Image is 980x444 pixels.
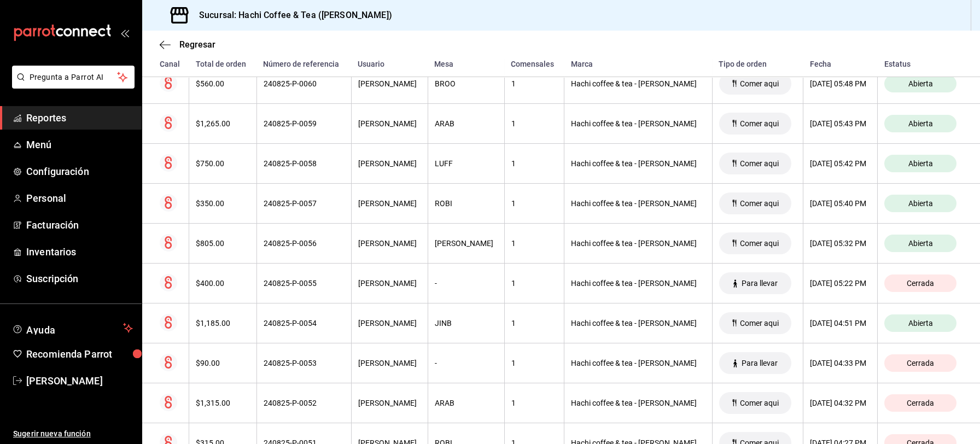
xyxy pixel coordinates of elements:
[435,79,498,88] div: BROO
[179,39,215,50] span: Regresar
[511,279,557,288] div: 1
[196,159,249,168] div: $750.00
[904,199,937,208] span: Abierta
[511,239,557,248] div: 1
[26,322,119,335] span: Ayuda
[511,359,557,367] div: 1
[884,60,962,68] div: Estatus
[435,359,498,367] div: -
[196,79,249,88] div: $560.00
[736,239,783,248] span: Comer aqui
[264,399,345,407] div: 240825-P-0052
[13,428,133,440] span: Sugerir nueva función
[810,60,871,68] div: Fecha
[358,399,421,407] div: [PERSON_NAME]
[196,119,249,128] div: $1,265.00
[511,199,557,208] div: 1
[902,399,938,407] span: Cerrada
[435,239,498,248] div: [PERSON_NAME]
[264,239,345,248] div: 240825-P-0056
[160,39,215,50] button: Regresar
[571,159,705,168] div: Hachi coffee & tea - [PERSON_NAME]
[196,199,249,208] div: $350.00
[120,28,129,37] button: open_drawer_menu
[904,119,937,128] span: Abierta
[719,60,797,68] div: Tipo de orden
[810,199,871,208] div: [DATE] 05:40 PM
[196,399,249,407] div: $1,315.00
[736,119,783,128] span: Comer aqui
[511,119,557,128] div: 1
[511,319,557,328] div: 1
[434,60,498,68] div: Mesa
[736,399,783,407] span: Comer aqui
[8,79,135,91] a: Pregunta a Parrot AI
[435,199,498,208] div: ROBI
[511,399,557,407] div: 1
[264,319,345,328] div: 240825-P-0054
[196,279,249,288] div: $400.00
[902,279,938,288] span: Cerrada
[810,239,871,248] div: [DATE] 05:32 PM
[810,399,871,407] div: [DATE] 04:32 PM
[26,373,133,388] span: [PERSON_NAME]
[264,359,345,367] div: 240825-P-0053
[358,319,421,328] div: [PERSON_NAME]
[810,319,871,328] div: [DATE] 04:51 PM
[26,137,133,152] span: Menú
[196,60,250,68] div: Total de orden
[264,159,345,168] div: 240825-P-0058
[902,359,938,367] span: Cerrada
[810,79,871,88] div: [DATE] 05:48 PM
[736,159,783,168] span: Comer aqui
[30,72,118,83] span: Pregunta a Parrot AI
[736,319,783,328] span: Comer aqui
[263,60,345,68] div: Número de referencia
[810,119,871,128] div: [DATE] 05:43 PM
[196,319,249,328] div: $1,185.00
[358,199,421,208] div: [PERSON_NAME]
[904,79,937,88] span: Abierta
[736,199,783,208] span: Comer aqui
[571,279,705,288] div: Hachi coffee & tea - [PERSON_NAME]
[511,159,557,168] div: 1
[810,359,871,367] div: [DATE] 04:33 PM
[26,218,133,232] span: Facturación
[571,119,705,128] div: Hachi coffee & tea - [PERSON_NAME]
[264,119,345,128] div: 240825-P-0059
[810,279,871,288] div: [DATE] 05:22 PM
[358,60,421,68] div: Usuario
[358,359,421,367] div: [PERSON_NAME]
[26,110,133,125] span: Reportes
[435,319,498,328] div: JINB
[26,191,133,206] span: Personal
[358,279,421,288] div: [PERSON_NAME]
[264,79,345,88] div: 240825-P-0060
[435,399,498,407] div: ARAB
[737,359,782,367] span: Para llevar
[571,319,705,328] div: Hachi coffee & tea - [PERSON_NAME]
[571,60,706,68] div: Marca
[736,79,783,88] span: Comer aqui
[12,66,135,89] button: Pregunta a Parrot AI
[904,319,937,328] span: Abierta
[26,271,133,286] span: Suscripción
[358,159,421,168] div: [PERSON_NAME]
[196,359,249,367] div: $90.00
[571,199,705,208] div: Hachi coffee & tea - [PERSON_NAME]
[571,239,705,248] div: Hachi coffee & tea - [PERSON_NAME]
[435,159,498,168] div: LUFF
[196,239,249,248] div: $805.00
[435,279,498,288] div: -
[264,199,345,208] div: 240825-P-0057
[571,79,705,88] div: Hachi coffee & tea - [PERSON_NAME]
[435,119,498,128] div: ARAB
[26,164,133,179] span: Configuración
[358,239,421,248] div: [PERSON_NAME]
[571,359,705,367] div: Hachi coffee & tea - [PERSON_NAME]
[737,279,782,288] span: Para llevar
[26,347,133,361] span: Recomienda Parrot
[511,60,557,68] div: Comensales
[511,79,557,88] div: 1
[904,159,937,168] span: Abierta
